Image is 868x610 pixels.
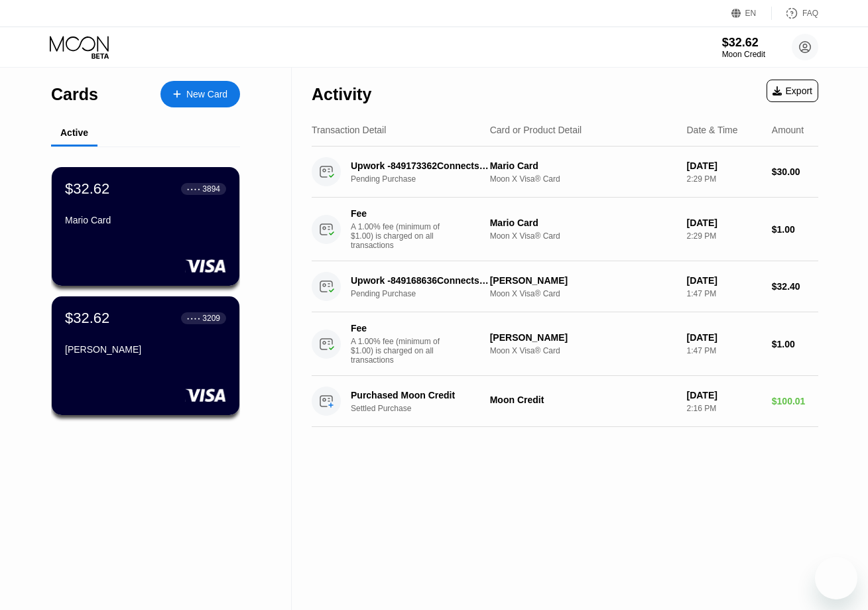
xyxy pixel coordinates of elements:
div: Mario Card [65,215,226,225]
div: Upwork -849173362ConnectsDublin IEPending PurchaseMario CardMoon X Visa® Card[DATE]2:29 PM$30.00 [312,147,818,198]
div: Cards [51,85,98,104]
div: $32.62 [65,180,109,198]
div: Pending Purchase [351,289,501,298]
div: Moon X Visa® Card [490,289,676,298]
div: Purchased Moon Credit [351,390,491,400]
div: [DATE] [686,160,761,171]
div: Moon Credit [490,395,676,405]
div: Moon X Visa® Card [490,231,676,241]
div: Date & Time [686,125,737,135]
div: New Card [160,81,240,107]
div: 1:47 PM [686,289,761,298]
div: ● ● ● ● [187,316,200,320]
div: FeeA 1.00% fee (minimum of $1.00) is charged on all transactions[PERSON_NAME]Moon X Visa® Card[DA... [312,312,818,376]
div: Amount [772,125,804,135]
div: Moon X Visa® Card [490,174,676,184]
div: FeeA 1.00% fee (minimum of $1.00) is charged on all transactionsMario CardMoon X Visa® Card[DATE]... [312,198,818,261]
div: $30.00 [772,166,818,177]
div: 2:29 PM [686,174,761,184]
div: Pending Purchase [351,174,501,184]
div: $32.62 [65,310,109,327]
div: 2:29 PM [686,231,761,241]
div: [DATE] [686,275,761,286]
div: [PERSON_NAME] [490,275,676,286]
div: EN [731,7,772,20]
div: EN [745,9,757,18]
div: A 1.00% fee (minimum of $1.00) is charged on all transactions [351,222,450,250]
div: [DATE] [686,390,761,400]
div: Activity [312,85,371,104]
div: ● ● ● ● [187,187,200,191]
div: Export [773,86,812,96]
div: 3209 [202,314,220,323]
div: Purchased Moon CreditSettled PurchaseMoon Credit[DATE]2:16 PM$100.01 [312,376,818,427]
div: Transaction Detail [312,125,386,135]
div: $32.40 [772,281,818,292]
div: 2:16 PM [686,404,761,413]
div: Mario Card [490,160,676,171]
div: $1.00 [772,224,818,235]
div: Mario Card [490,217,676,228]
div: [DATE] [686,217,761,228]
div: $100.01 [772,396,818,406]
div: $1.00 [772,339,818,349]
div: Upwork -849173362ConnectsDublin IE [351,160,491,171]
div: Upwork -849168636ConnectsDublin IEPending Purchase[PERSON_NAME]Moon X Visa® Card[DATE]1:47 PM$32.40 [312,261,818,312]
div: New Card [186,89,227,100]
div: [DATE] [686,332,761,343]
div: Card or Product Detail [490,125,582,135]
div: $32.62● ● ● ●3209[PERSON_NAME] [52,296,239,415]
div: [PERSON_NAME] [65,344,226,355]
div: Fee [351,323,444,334]
div: Export [767,80,818,102]
div: $32.62Moon Credit [722,36,765,59]
div: Settled Purchase [351,404,501,413]
div: $32.62● ● ● ●3894Mario Card [52,167,239,286]
div: FAQ [772,7,818,20]
div: Upwork -849168636ConnectsDublin IE [351,275,491,286]
div: Active [60,127,88,138]
div: $32.62 [722,36,765,50]
div: [PERSON_NAME] [490,332,676,343]
div: A 1.00% fee (minimum of $1.00) is charged on all transactions [351,337,450,365]
iframe: Button to launch messaging window [815,557,857,599]
div: Moon Credit [722,50,765,59]
div: 3894 [202,184,220,194]
div: Fee [351,208,444,219]
div: FAQ [802,9,818,18]
div: 1:47 PM [686,346,761,355]
div: Moon X Visa® Card [490,346,676,355]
